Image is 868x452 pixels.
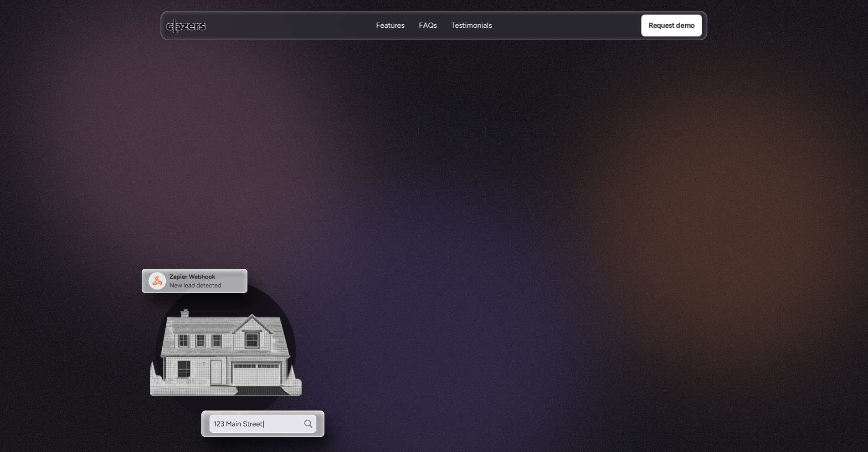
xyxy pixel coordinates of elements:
p: Book demo [456,199,493,211]
span: t [394,73,396,85]
a: Request demo [641,15,702,36]
strong: never [379,88,451,122]
span: t [390,73,392,85]
a: Book demo [438,194,512,216]
h1: You will run comps again. [279,88,589,156]
span: M [375,73,381,85]
span: h [396,73,400,85]
span: e [401,74,403,86]
p: Watch video [380,199,421,211]
p: FAQs [419,31,437,41]
span: e [385,73,390,85]
p: Features [376,21,405,31]
p: Features [376,31,405,41]
a: FeaturesFeatures [376,21,405,31]
p: FAQs [419,21,437,31]
p: Testimonials [452,31,492,41]
span: w [408,75,409,87]
h2: We PROMISE you that it works. And we can prove it. [234,160,635,183]
a: FAQsFAQs [419,21,437,31]
a: TestimonialsTestimonials [452,21,492,31]
p: Request demo [648,20,694,31]
span: e [381,73,385,85]
p: Testimonials [452,21,492,31]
